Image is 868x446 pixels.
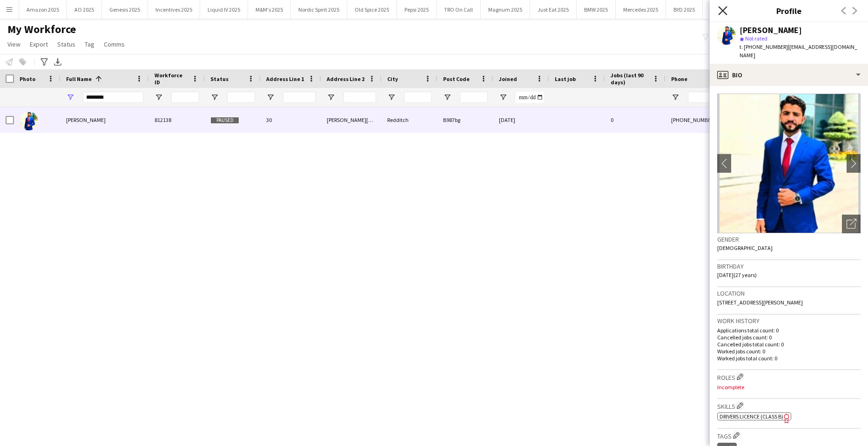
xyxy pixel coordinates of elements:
button: M&M's 2025 [248,0,291,19]
button: Amazon 2025 [19,0,67,19]
div: 812138 [149,107,205,133]
app-action-btn: Advanced filters [39,56,50,68]
span: Photo [20,75,35,82]
span: Status [57,40,75,48]
div: Bio [710,64,868,86]
span: City [387,75,398,82]
span: Workforce ID [155,72,188,86]
button: Nvidia 2025 [703,0,746,19]
a: Export [26,38,52,50]
button: Open Filter Menu [266,93,275,101]
a: Comms [100,38,128,50]
button: Mercedes 2025 [616,0,666,19]
span: Address Line 1 [266,75,304,82]
button: Incentives 2025 [148,0,200,19]
button: Magnum 2025 [481,0,530,19]
p: Cancelled jobs count: 0 [717,334,861,341]
button: Liquid IV 2025 [200,0,248,19]
span: [DATE] (27 years) [717,271,757,278]
input: Joined Filter Input [516,92,544,103]
input: Full Name Filter Input [83,92,143,103]
span: [PERSON_NAME] [66,116,106,123]
input: City Filter Input [404,92,432,103]
button: Open Filter Menu [443,93,451,101]
input: Address Line 1 Filter Input [283,92,316,103]
span: Post Code [443,75,470,82]
span: Joined [499,75,517,82]
a: Status [54,38,79,50]
button: AO 2025 [67,0,102,19]
button: Open Filter Menu [671,93,680,101]
input: Status Filter Input [227,92,255,103]
button: Open Filter Menu [66,93,74,101]
button: Open Filter Menu [499,93,507,101]
span: Paused [210,117,239,124]
span: Drivers Licence (Class B) [720,413,783,420]
input: Address Line 2 Filter Input [343,92,376,103]
p: Applications total count: 0 [717,327,861,334]
input: Phone Filter Input [688,92,779,103]
h3: Birthday [717,262,861,270]
button: Pepsi 2025 [397,0,437,19]
input: Workforce ID Filter Input [171,92,199,103]
h3: Work history [717,317,861,325]
button: Old Spice 2025 [347,0,397,19]
div: [DATE] [493,107,549,133]
app-action-btn: Export XLSX [52,56,63,68]
button: BMW 2025 [577,0,616,19]
img: Crew avatar or photo [717,94,861,233]
div: 0 [605,107,666,133]
span: t. [PHONE_NUMBER] [740,43,788,50]
span: [DEMOGRAPHIC_DATA] [717,244,773,251]
h3: Gender [717,235,861,243]
span: My Workforce [7,22,76,36]
span: Full Name [66,75,92,82]
button: TRO On Call [437,0,481,19]
div: 30 [261,107,321,133]
button: Open Filter Menu [327,93,335,101]
div: [PERSON_NAME] [740,26,802,34]
h3: Profile [710,5,868,17]
h3: Location [717,289,861,297]
img: Saad Ali [20,112,38,130]
span: View [7,40,20,48]
input: Post Code Filter Input [460,92,488,103]
div: Open photos pop-in [842,215,861,233]
span: | [EMAIL_ADDRESS][DOMAIN_NAME] [740,43,857,59]
p: Incomplete [717,384,861,391]
a: Tag [81,38,98,50]
span: [STREET_ADDRESS][PERSON_NAME] [717,299,803,306]
div: [PHONE_NUMBER] [666,107,785,133]
span: Comms [104,40,125,48]
span: Status [210,75,229,82]
p: Worked jobs total count: 0 [717,355,861,362]
h3: Roles [717,372,861,382]
button: Open Filter Menu [210,93,219,101]
span: Address Line 2 [327,75,364,82]
button: Nordic Spirit 2025 [291,0,347,19]
div: [PERSON_NAME][GEOGRAPHIC_DATA] [321,107,382,133]
span: Tag [85,40,94,48]
span: Export [30,40,48,48]
button: Open Filter Menu [155,93,163,101]
button: BYD 2025 [666,0,703,19]
button: Just Eat 2025 [530,0,577,19]
span: Jobs (last 90 days) [611,72,649,86]
button: Genesis 2025 [102,0,148,19]
span: Not rated [745,35,767,42]
p: Cancelled jobs total count: 0 [717,341,861,348]
div: Redditch [382,107,437,133]
h3: Tags [717,431,861,440]
p: Worked jobs count: 0 [717,348,861,355]
h3: Skills [717,401,861,411]
span: Phone [671,75,687,82]
a: View [4,38,24,50]
button: Open Filter Menu [387,93,396,101]
div: B987bg [437,107,493,133]
span: Last job [555,75,576,82]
